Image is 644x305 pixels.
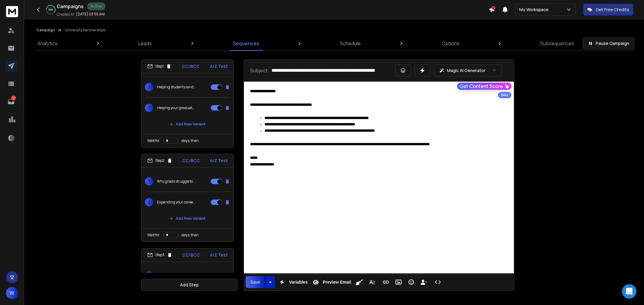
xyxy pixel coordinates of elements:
[432,276,444,288] button: Code View
[147,138,160,143] p: Wait for
[157,85,196,90] p: Helping students land jobs faster (and with less stress)
[76,12,105,17] p: [DATE] 03:55 AM
[165,118,210,130] button: Add New Variant
[157,200,196,205] p: Expanding your career services without expanding your budget
[147,158,172,163] div: Step 2
[182,63,200,69] p: CC/BCC
[49,8,53,11] p: 60 %
[34,36,61,51] a: Analytics
[36,28,55,33] button: Campaign
[336,36,364,51] a: Schedule
[596,7,629,13] p: Get Free Credits
[6,287,18,299] button: W
[233,40,259,47] p: Sequences
[141,279,238,291] button: Add Step
[340,40,361,47] p: Schedule
[37,40,58,47] p: Analytics
[540,40,574,47] p: Subsequences
[310,276,352,288] button: Preview Email
[438,36,463,51] a: Options
[157,105,196,110] p: Helping your graduates stand out in the job market
[210,252,228,258] p: A/Z Test
[393,276,404,288] button: Insert Image (Ctrl+P)
[147,64,171,69] div: Step 1
[583,4,633,16] button: Get Free Credits
[519,7,551,13] p: My Workspace
[57,12,75,17] p: Created At:
[141,154,234,242] li: Step2CC/BCCA/Z Test1Why grads struggle to get hired2Expanding your career services without expand...
[229,36,263,51] a: Sequences
[405,276,417,288] button: Emoticons
[141,59,234,148] li: Step1CC/BCCA/Z Test1Helping students land jobs faster (and with less stress)2Helping your graduat...
[418,276,430,288] button: Insert Unsubscribe Link
[147,252,172,258] div: Step 3
[135,36,155,51] a: Leads
[276,276,309,288] button: Variables
[145,198,153,206] span: 2
[366,276,378,288] button: More Text
[5,96,17,108] a: 1
[434,64,502,77] button: Magic AI Generator
[498,92,511,98] div: Beta
[65,28,105,33] p: University Partnerships
[210,158,228,164] p: A/Z Test
[165,212,210,225] button: Add New Variant
[622,284,636,299] div: Open Intercom Messenger
[250,67,269,74] p: Subject:
[57,3,84,10] h1: Campaigns
[145,104,153,112] span: 2
[181,138,199,143] p: days, then
[87,2,105,10] div: Active
[246,276,265,288] button: Save
[182,252,200,258] p: CC/BCC
[210,63,228,69] p: A/Z Test
[442,40,460,47] p: Options
[322,280,352,285] span: Preview Email
[145,177,153,186] span: 1
[288,280,309,285] span: Variables
[145,272,153,280] span: 1
[354,276,365,288] button: Clean HTML
[157,179,196,184] p: Why grads struggle to get hired
[145,83,153,91] span: 1
[138,40,152,47] p: Leads
[583,37,634,49] button: Pause Campaign
[447,68,485,74] p: Magic AI Generator
[181,233,199,237] p: days, then
[147,233,160,237] p: Wait for
[182,158,200,164] p: CC/BCC
[537,36,578,51] a: Subsequences
[11,96,16,100] p: 1
[457,83,511,90] button: Get Content Score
